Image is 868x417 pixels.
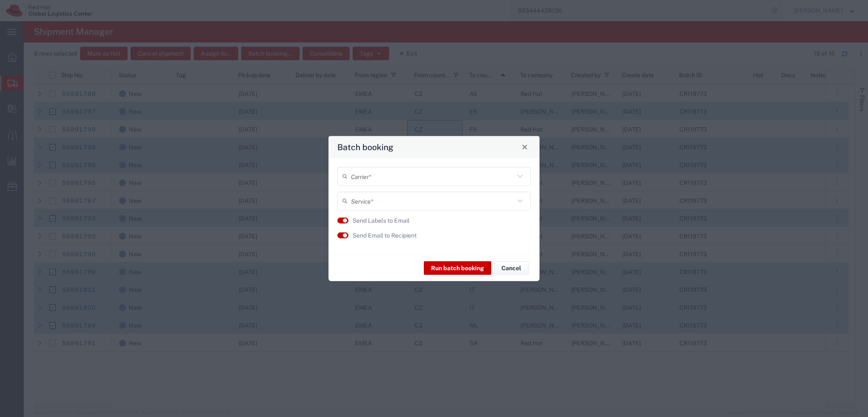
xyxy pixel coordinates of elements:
[353,231,417,240] label: Send Email to Recipient
[519,141,531,153] button: Close
[494,261,529,275] button: Cancel
[424,261,491,275] button: Run batch booking
[337,141,393,153] h4: Batch booking
[353,216,409,225] label: Send Labels to Email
